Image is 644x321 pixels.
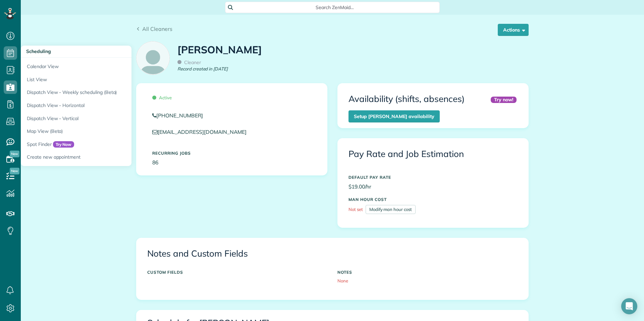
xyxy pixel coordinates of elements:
span: New [10,168,19,174]
h5: DEFAULT PAY RATE [348,175,518,179]
button: Actions [498,24,529,36]
h3: Pay Rate and Job Estimation [348,149,518,159]
h3: Availability (shifts, absences) [348,94,465,104]
span: Not set [348,207,363,212]
a: Calendar View [21,58,189,73]
h1: [PERSON_NAME] [177,44,262,55]
span: None [337,278,348,283]
h3: Notes and Custom Fields [147,249,518,259]
a: Modify man hour cost [366,205,416,214]
span: Cleaner [177,59,201,65]
span: Try Now [53,141,74,148]
a: [EMAIL_ADDRESS][DOMAIN_NAME] [152,128,253,135]
div: Open Intercom Messenger [621,298,637,314]
a: Map View (Beta) [21,125,189,138]
h5: MAN HOUR COST [348,197,518,202]
a: Dispatch View - Weekly scheduling (Beta) [21,86,189,99]
a: Dispatch View - Vertical [21,112,189,125]
a: [PHONE_NUMBER] [152,112,311,119]
a: Dispatch View - Horizontal [21,99,189,112]
div: Try now! [491,97,517,103]
h5: Recurring Jobs [152,151,311,155]
span: Active [152,95,172,100]
img: employee_icon-c2f8239691d896a72cdd9dc41cfb7b06f9d69bdd837a2ad469be8ff06ab05b5f.png [137,42,169,74]
p: $19.00/hr [348,183,518,191]
span: New [10,151,19,157]
a: Spot FinderTry Now [21,138,189,151]
em: Record created in [DATE] [177,66,228,72]
span: Scheduling [26,48,51,54]
a: Create new appointment [21,151,189,166]
h5: CUSTOM FIELDS [147,270,327,274]
a: Setup [PERSON_NAME] availability [348,110,440,122]
h5: NOTES [337,270,518,274]
p: 86 [152,159,311,166]
span: All Cleaners [142,25,172,32]
a: List View [21,73,189,86]
a: All Cleaners [136,25,172,33]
